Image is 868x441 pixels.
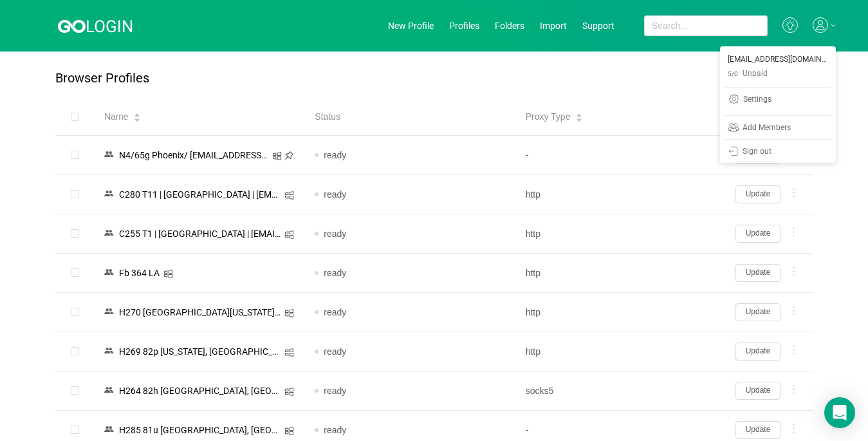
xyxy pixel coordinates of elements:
[582,21,614,31] a: Support
[515,293,726,332] td: http
[284,348,294,357] i: icon: windows
[515,332,726,371] td: http
[115,422,284,438] div: Н285 81u [GEOGRAPHIC_DATA], [GEOGRAPHIC_DATA]/ [EMAIL_ADDRESS][DOMAIN_NAME]
[735,185,780,203] button: Update
[324,386,346,396] span: ready
[540,21,567,31] a: Import
[272,151,282,161] i: icon: windows
[115,186,284,203] div: C280 T11 | [GEOGRAPHIC_DATA] | [EMAIL_ADDRESS][DOMAIN_NAME]
[284,191,294,200] i: icon: windows
[315,110,340,124] span: Status
[324,229,346,239] span: ready
[743,147,771,157] div: Sign out
[284,151,294,160] i: icon: pushpin
[743,124,791,133] div: Add Members
[115,147,272,164] div: N4/65g Phoenix/ [EMAIL_ADDRESS][DOMAIN_NAME]
[449,21,479,31] a: Profiles
[115,225,284,242] div: C255 T1 | [GEOGRAPHIC_DATA] | [EMAIL_ADDRESS][DOMAIN_NAME]
[284,308,294,318] i: icon: windows
[824,397,855,428] div: Open Intercom Messenger
[284,387,294,397] i: icon: windows
[324,346,346,357] span: ready
[55,71,149,86] p: Browser Profiles
[324,307,346,317] span: ready
[735,421,780,439] button: Update
[324,425,346,435] span: ready
[495,21,524,31] a: Folders
[575,111,583,120] div: Sort
[284,230,294,239] i: icon: windows
[104,110,128,124] span: Name
[735,225,780,243] button: Update
[735,264,780,282] button: Update
[515,214,726,254] td: http
[576,117,583,120] i: icon: caret-down
[115,265,163,281] div: Fb 364 LA
[388,21,434,31] a: New Profile
[644,15,768,36] input: Search...
[735,382,780,400] button: Update
[515,254,726,293] td: http
[515,175,726,214] td: http
[115,304,284,321] div: Н270 [GEOGRAPHIC_DATA][US_STATE]/ [EMAIL_ADDRESS][DOMAIN_NAME]
[743,66,768,81] div: Unpaid
[526,110,571,124] span: Proxy Type
[115,343,284,360] div: Н269 82p [US_STATE], [GEOGRAPHIC_DATA]/ [EMAIL_ADDRESS][DOMAIN_NAME]
[133,111,141,120] div: Sort
[134,117,141,120] i: icon: caret-down
[163,269,173,279] i: icon: windows
[284,426,294,436] i: icon: windows
[728,67,738,81] span: 5 / 0
[324,189,346,200] span: ready
[134,112,141,116] i: icon: caret-up
[743,95,771,106] div: Settings
[728,52,828,66] p: [EMAIL_ADDRESS][DOMAIN_NAME]
[324,150,346,160] span: ready
[576,112,583,116] i: icon: caret-up
[735,303,780,321] button: Update
[720,90,836,113] a: Settings
[515,136,726,175] td: -
[324,268,346,278] span: ready
[735,342,780,361] button: Update
[115,382,284,399] div: Н264 82h [GEOGRAPHIC_DATA], [GEOGRAPHIC_DATA]/ [EMAIL_ADDRESS][DOMAIN_NAME]
[515,371,726,411] td: socks5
